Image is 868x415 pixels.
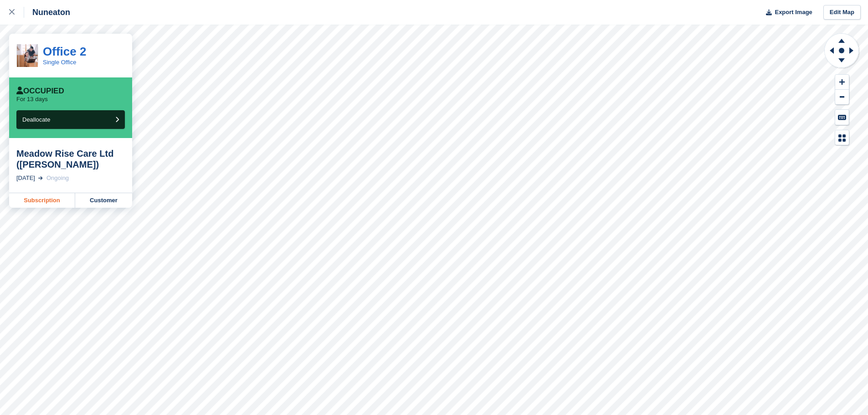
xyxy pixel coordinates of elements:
[823,5,861,20] a: Edit Map
[16,174,35,183] div: [DATE]
[775,8,812,17] span: Export Image
[46,174,69,183] div: Ongoing
[75,193,132,208] a: Customer
[38,176,43,180] img: arrow-right-light-icn-cde0832a797a2874e46488d9cf13f60e5c3a73dbe684e267c42b8395dfbc2abf.svg
[16,87,64,96] div: Occupied
[835,75,849,90] button: Zoom In
[9,193,75,208] a: Subscription
[16,148,125,170] div: Meadow Rise Care Ltd ([PERSON_NAME])
[16,110,125,129] button: Deallocate
[24,7,70,18] div: Nuneaton
[43,45,86,58] a: Office 2
[835,110,849,125] button: Keyboard Shortcuts
[22,116,50,123] span: Deallocate
[43,59,76,66] a: Single Office
[835,130,849,145] button: Map Legend
[760,5,812,20] button: Export Image
[16,96,48,103] p: For 13 days
[835,90,849,105] button: Zoom Out
[17,44,38,67] img: online.jpg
